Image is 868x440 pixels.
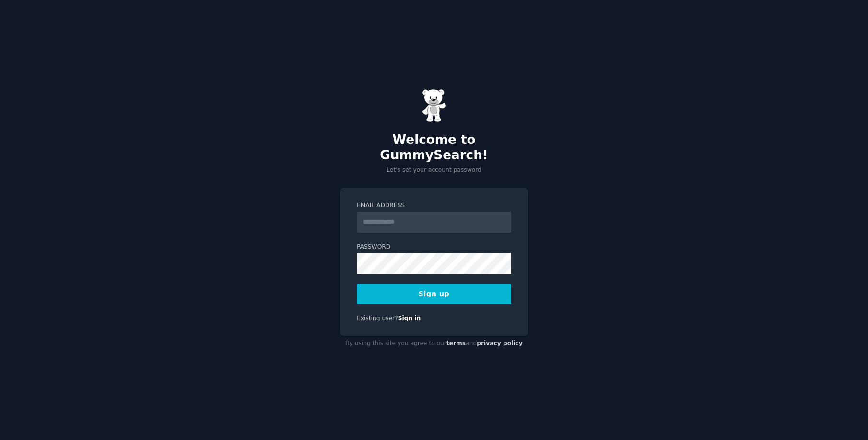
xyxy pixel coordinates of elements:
h2: Welcome to GummySearch! [340,132,528,163]
label: Email Address [357,202,511,210]
span: Existing user? [357,315,398,321]
div: By using this site you agree to our and [340,336,528,351]
a: terms [446,340,466,346]
a: Sign in [398,315,421,321]
a: privacy policy [477,340,523,346]
img: Gummy Bear [422,89,446,122]
button: Sign up [357,284,511,304]
label: Password [357,243,511,251]
p: Let's set your account password [340,166,528,175]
